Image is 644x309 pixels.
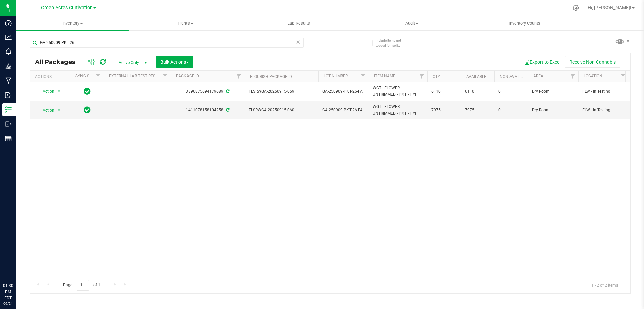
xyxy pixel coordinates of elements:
input: Search Package ID, Item Name, SKU, Lot or Part Number... [30,38,304,48]
inline-svg: Manufacturing [5,77,12,84]
span: Green Acres Cultivation [41,5,93,11]
a: Available [466,74,486,79]
span: FLSRWGA-20250915-060 [249,107,314,113]
iframe: Resource center [7,255,27,275]
span: 6110 [431,88,457,95]
inline-svg: Monitoring [5,48,12,55]
span: Clear [296,38,300,46]
span: GA-250909-PKT-26-FA [322,88,365,95]
span: Inventory [16,20,129,26]
a: Audit [355,16,468,30]
span: select [55,87,63,96]
div: 1411078158104258 [170,107,246,113]
a: Inventory Counts [468,16,581,30]
inline-svg: Grow [5,63,12,70]
a: Non-Available [500,74,530,79]
a: Filter [233,71,245,82]
span: GA-250909-PKT-26-FA [322,107,365,113]
span: Page of 1 [57,280,106,291]
span: In Sync [84,87,91,96]
a: Flourish Package ID [250,74,292,79]
button: Bulk Actions [156,56,193,68]
a: Plants [129,16,242,30]
div: Actions [35,74,67,79]
p: 09/24 [3,301,13,306]
a: Filter [93,71,104,82]
span: WGT - FLOWER - UNTRIMMED - PKT - HYI [373,104,423,116]
a: Filter [618,71,629,82]
inline-svg: Analytics [5,34,12,41]
button: Export to Excel [520,56,565,68]
span: In Sync [84,105,91,115]
a: Location [584,74,602,78]
a: Area [533,74,543,78]
span: Action [37,106,55,115]
iframe: Resource center unread badge [20,254,28,262]
span: Bulk Actions [160,59,189,65]
span: 7975 [465,107,490,113]
inline-svg: Dashboard [5,20,12,26]
span: 7975 [431,107,457,113]
span: 0 [498,88,524,95]
inline-svg: Inbound [5,92,12,99]
span: FLSRWGA-20250915-059 [249,88,314,95]
p: 01:30 PM EDT [3,283,13,301]
span: 6110 [465,88,490,95]
div: Manage settings [572,5,580,11]
span: Lab Results [278,20,319,26]
a: Sync Status [75,74,101,78]
button: Receive Non-Cannabis [565,56,620,68]
a: Package ID [176,74,199,78]
a: Lot Number [324,74,348,78]
span: WGT - FLOWER - UNTRIMMED - PKT - HYI [373,85,423,98]
a: Lab Results [242,16,355,30]
a: Filter [160,71,171,82]
span: Inventory Counts [500,20,549,26]
inline-svg: Reports [5,135,12,142]
span: 0 [498,107,524,113]
input: 1 [77,280,89,291]
a: Filter [416,71,427,82]
span: Action [37,87,55,96]
span: Audit [356,20,468,26]
a: Qty [433,74,440,79]
span: Dry Room [532,107,574,113]
span: Include items not tagged for facility [376,38,409,48]
inline-svg: Outbound [5,121,12,127]
span: FLW - In Testing [582,88,625,95]
a: External Lab Test Result [109,74,162,78]
div: 3396875694179689 [170,88,246,95]
span: Dry Room [532,88,574,95]
a: Inventory [16,16,129,30]
span: All Packages [35,58,82,66]
span: select [55,106,63,115]
a: Item Name [374,74,395,78]
span: Sync from Compliance System [225,89,229,94]
span: Plants [129,20,242,26]
span: FLW - In Testing [582,107,625,113]
span: Sync from Compliance System [225,108,229,112]
a: Filter [358,71,369,82]
span: 1 - 2 of 2 items [586,280,624,290]
inline-svg: Inventory [5,106,12,113]
a: Filter [567,71,578,82]
span: Hi, [PERSON_NAME]! [588,5,631,10]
